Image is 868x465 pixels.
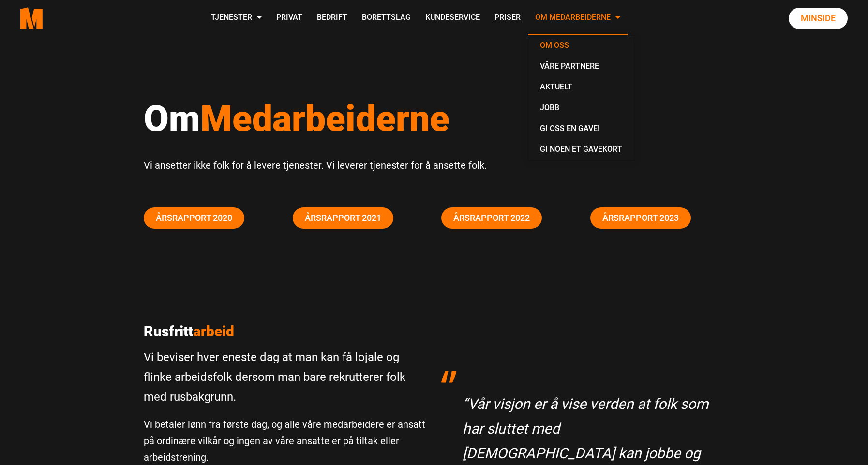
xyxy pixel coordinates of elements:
p: Vi beviser hver eneste dag at man kan få lojale og flinke arbeidsfolk dersom man bare rekrutterer... [144,348,427,407]
span: arbeid [193,323,234,340]
a: Gi oss en gave! [532,119,630,140]
a: Priser [487,1,528,35]
a: Privat [269,1,310,35]
a: Årsrapport 2022 [441,207,542,229]
a: Gi noen et gavekort [532,140,630,160]
a: Jobb [532,98,630,119]
a: Tjenester [204,1,269,35]
p: Vi ansetter ikke folk for å levere tjenester. Vi leverer tjenester for å ansette folk. [144,157,724,174]
a: Bedrift [310,1,355,35]
a: Årsrapport 2023 [590,207,691,229]
a: Årsrapport 2020 [144,207,244,229]
a: Om oss [532,36,630,57]
a: Kundeservice [418,1,487,35]
a: Minside [789,8,848,29]
a: Om Medarbeiderne [528,1,628,35]
span: Medarbeiderne [200,97,449,140]
a: Våre partnere [532,57,630,77]
a: Aktuelt [532,77,630,98]
a: Årsrapport 2021 [293,207,393,229]
a: Borettslag [355,1,418,35]
h1: Om [144,97,724,140]
p: Rusfritt [144,323,427,340]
